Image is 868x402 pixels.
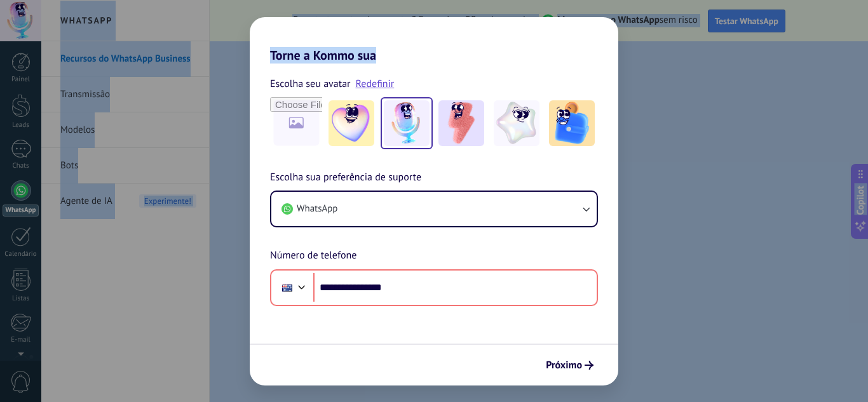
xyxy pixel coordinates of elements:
[297,203,337,215] span: WhatsApp
[384,100,430,146] img: -2.jpeg
[271,192,597,226] button: WhatsApp
[329,100,374,146] img: -1.jpeg
[494,100,539,146] img: -4.jpeg
[546,361,582,370] span: Próximo
[250,17,618,63] h2: Torne a Kommo sua
[275,274,299,301] div: Australia: + 61
[356,77,395,90] a: Redefinir
[438,100,484,146] img: -3.jpeg
[540,354,599,376] button: Próximo
[270,170,421,186] span: Escolha sua preferência de suporte
[549,100,595,146] img: -5.jpeg
[270,76,351,92] span: Escolha seu avatar
[270,248,356,264] span: Número de telefone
